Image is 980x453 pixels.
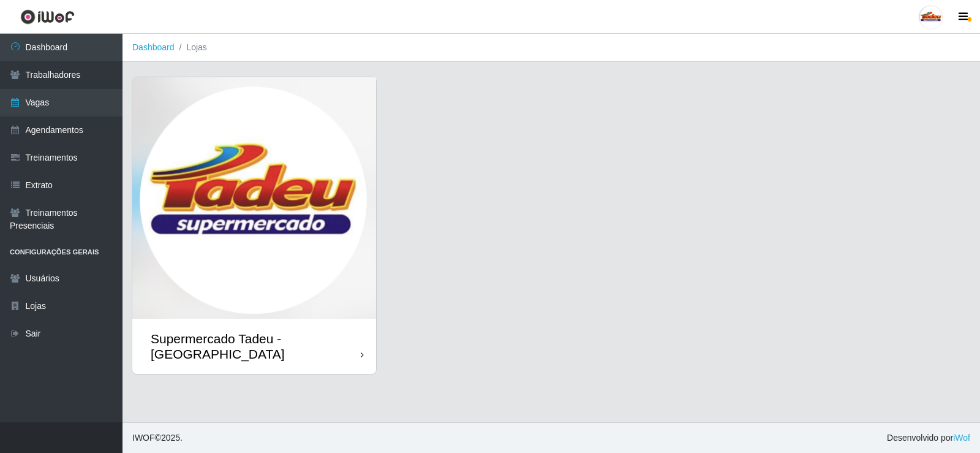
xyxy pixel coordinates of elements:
[151,331,361,362] div: Supermercado Tadeu - [GEOGRAPHIC_DATA]
[132,77,376,319] img: cardImg
[132,77,376,374] a: Supermercado Tadeu - [GEOGRAPHIC_DATA]
[887,432,970,444] span: Desenvolvido por
[123,34,980,62] nav: breadcrumb
[132,433,155,443] span: IWOF
[953,433,970,443] a: iWof
[132,432,183,444] span: © 2025 .
[20,9,75,25] img: CoreUI Logo
[132,42,175,52] a: Dashboard
[175,41,207,54] li: Lojas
